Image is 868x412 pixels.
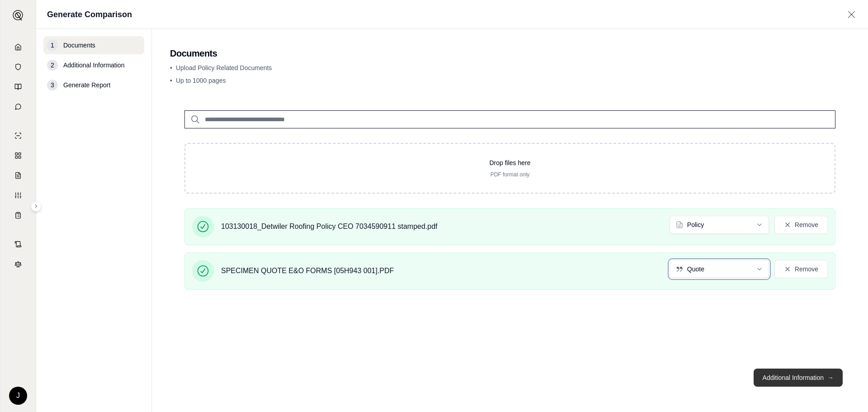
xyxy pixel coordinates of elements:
a: Coverage Table [6,206,30,224]
a: Single Policy [6,127,30,145]
div: 2 [47,60,58,71]
span: • [170,77,172,84]
a: Custom Report [6,186,30,204]
a: Claim Coverage [6,166,30,185]
a: Contract Analysis [6,235,30,253]
img: Expand sidebar [13,10,24,21]
button: Expand sidebar [31,201,42,212]
p: PDF format only [200,171,820,178]
button: Remove [774,216,828,234]
span: Up to 1000 pages [176,77,226,84]
p: Drop files here [200,158,820,167]
span: SPECIMEN QUOTE E&O FORMS [05H943 001].PDF [221,265,394,276]
a: Legal Search Engine [6,255,30,273]
h2: Documents [170,47,850,60]
a: Policy Comparisons [6,147,30,165]
a: Home [6,38,30,56]
span: → [827,373,834,382]
div: J [9,387,27,405]
div: 1 [47,40,58,51]
span: Generate Report [63,81,110,90]
div: 3 [47,80,58,90]
span: • [170,64,172,71]
span: 103130018_Detwiler Roofing Policy CEO 7034590911 stamped.pdf [221,221,438,232]
h1: Generate Comparison [47,8,132,21]
button: Remove [774,260,828,278]
span: Additional Information [63,61,124,70]
a: Chat [6,98,30,116]
a: Prompt Library [6,78,30,96]
span: Upload Policy Related Documents [176,64,272,71]
a: Documents Vault [6,58,30,76]
button: Expand sidebar [9,6,27,24]
span: Documents [63,41,95,50]
button: Additional Information→ [754,369,843,387]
